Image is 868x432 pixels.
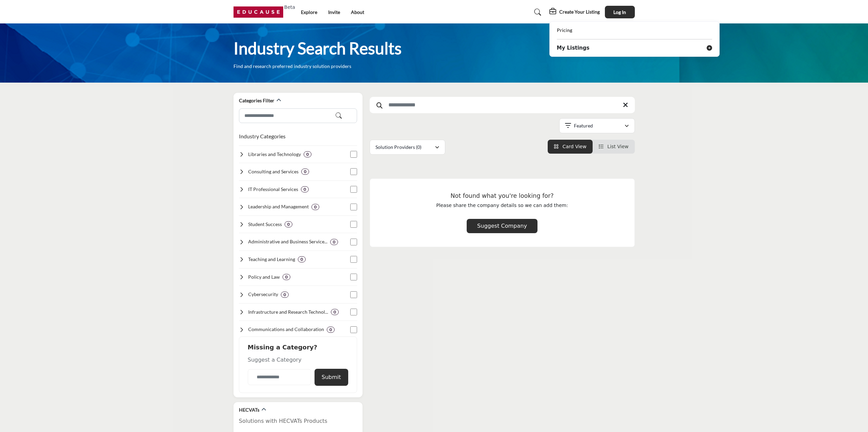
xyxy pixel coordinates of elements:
[234,6,287,18] a: Beta
[333,240,335,244] b: 0
[287,222,290,227] b: 0
[234,38,402,59] h1: Industry Search Results
[248,186,298,193] h4: IT Professional Services: Specialized technical support, maintenance, and development services fo...
[375,144,421,151] p: Solution Providers (0)
[574,122,593,129] p: Featured
[248,326,324,333] h4: Communications and Collaboration: Tools and platforms facilitating information exchange and teamw...
[298,256,306,262] div: 0 Results For Teaching and Learning
[248,274,280,280] h4: Policy and Law: Tools and frameworks for ensuring compliance with legal and regulatory requiremen...
[593,140,635,154] li: List View
[329,327,332,332] b: 0
[248,238,327,245] h4: Administrative and Business Services: Software and systems for managing institutional operations,...
[327,327,335,333] div: 0 Results For Communications and Collaboration
[350,256,357,263] input: Select Teaching and Learning checkbox
[477,223,527,229] span: Suggest Company
[350,309,357,315] input: Select Infrastructure and Research Technologies checkbox
[248,357,302,363] span: Suggest a Category
[548,140,593,154] li: Card View
[599,144,629,149] a: View List
[549,8,600,16] div: Create Your Listing
[239,97,274,104] h2: Categories Filter
[331,309,339,315] div: 0 Results For Infrastructure and Research Technologies
[350,326,357,333] input: Select Communications and Collaboration checkbox
[304,151,311,157] div: 0 Results For Libraries and Technology
[549,21,720,57] div: Create Your Listing
[315,369,348,386] button: Submit
[284,292,286,297] b: 0
[239,132,286,140] button: Industry Categories
[248,151,301,158] h4: Libraries and Technology: Systems and resources for managing and accessing educational materials ...
[301,169,309,175] div: 0 Results For Consulting and Services
[350,204,357,210] input: Select Leadership and Management checkbox
[350,151,357,158] input: Select Libraries and Technology checkbox
[248,369,311,385] input: Category Name
[301,186,309,192] div: 0 Results For IT Professional Services
[350,168,357,175] input: Select Consulting and Services checkbox
[351,9,364,15] a: About
[234,6,287,18] img: Site Logo
[605,6,635,18] button: Log In
[559,9,600,15] h5: Create Your Listing
[467,219,537,233] button: Suggest Company
[350,274,357,280] input: Select Policy and Law checkbox
[607,144,628,149] span: List View
[239,407,259,413] h2: HECVATs
[554,144,586,149] a: View Card
[350,291,357,298] input: Select Cybersecurity checkbox
[557,27,572,33] span: Pricing
[350,221,357,228] input: Select Student Success checkbox
[248,291,278,298] h4: Cybersecurity: Tools, practices, and services for protecting educational institutions' digital as...
[350,239,357,245] input: Select Administrative and Business Services checkbox
[350,186,357,193] input: Select IT Professional Services checkbox
[283,274,290,280] div: 0 Results For Policy and Law
[613,9,626,15] span: Log In
[370,97,635,113] input: Search Keyword
[285,221,292,227] div: 0 Results For Student Success
[284,4,295,10] h6: Beta
[248,344,348,356] h2: Missing a Category?
[248,309,328,315] h4: Infrastructure and Research Technologies: Foundational technologies and advanced tools supporting...
[306,152,309,157] b: 0
[301,257,303,262] b: 0
[248,203,309,210] h4: Leadership and Management: Tools and strategies for effective governance, decision-making, and or...
[281,292,289,298] div: 0 Results For Cybersecurity
[301,9,317,15] a: Explore
[248,168,299,175] h4: Consulting and Services: Professional guidance and support for implementing and optimizing educat...
[314,205,317,209] b: 0
[285,275,288,279] b: 0
[234,63,351,70] p: Find and research preferred industry solution providers
[562,144,586,149] span: Card View
[248,256,295,263] h4: Teaching and Learning: Technologies and methodologies directly supporting the delivery of educati...
[239,108,357,123] input: Search Category
[557,27,572,34] a: Pricing
[384,192,621,200] h3: Not found what you're looking for?
[311,204,319,210] div: 0 Results For Leadership and Management
[328,9,340,15] a: Invite
[239,417,357,425] p: Solutions with HECVATs Products
[559,118,635,133] button: Featured
[248,221,282,228] h4: Student Success: Platforms and services designed to support, track, and enhance student achieveme...
[370,140,445,155] button: Solution Providers (0)
[304,187,306,192] b: 0
[334,310,336,314] b: 0
[557,44,590,52] b: My Listings
[528,7,546,18] a: Search
[304,169,306,174] b: 0
[330,239,338,245] div: 0 Results For Administrative and Business Services
[436,203,568,208] span: Please share the company details so we can add them:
